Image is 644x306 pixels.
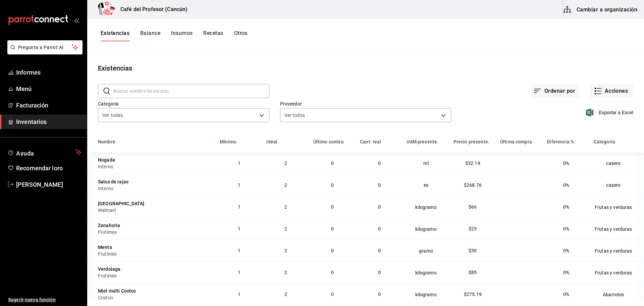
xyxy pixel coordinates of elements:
font: 0 [331,292,334,297]
font: 1 [238,270,240,275]
font: 0% [563,204,569,210]
div: pestañas de navegación [101,30,248,41]
font: Ordenar por [544,88,575,94]
font: 0 [378,270,381,275]
font: 0% [563,270,569,275]
font: Recomendar loro [16,165,63,172]
font: 1 [238,226,240,231]
font: 0% [563,292,569,297]
font: Recetas [203,30,223,36]
font: Menta [98,245,112,250]
font: $85 [469,270,477,275]
font: Cant. real [360,139,381,144]
font: Proveedor [280,101,302,106]
font: Otros [234,30,248,36]
font: Menú [16,85,32,92]
font: 0% [563,226,569,231]
font: 2 [284,204,287,210]
font: 2 [284,292,287,297]
font: 0 [331,182,334,188]
font: Existencias [98,64,132,72]
font: 0 [331,270,334,275]
font: Frutimex [98,273,117,278]
a: Pregunta a Parrot AI [5,49,83,56]
font: Café del Profesor (Cancún) [120,6,187,12]
font: Nogada [98,157,115,163]
font: 0% [563,182,569,188]
font: 1 [238,161,240,166]
font: casero [606,161,621,166]
font: 2 [284,161,287,166]
font: Cambiar a organización [577,6,637,12]
font: 0 [331,161,334,166]
font: Ver todos [284,113,305,118]
font: 2 [284,248,287,253]
font: Miel multi Costco [98,288,136,294]
font: Frutas y verduras [595,248,632,254]
font: Frutas y verduras [595,270,632,275]
font: Walmart [98,208,116,213]
font: $66 [469,204,477,210]
font: Frutimex [98,229,117,235]
font: Verdolaga [98,266,120,272]
font: kilogramo [415,292,436,297]
font: [GEOGRAPHIC_DATA] [98,201,145,206]
font: Existencias [101,30,129,36]
font: Último conteo [313,139,344,144]
font: Abarrotes [603,292,624,297]
input: Buscar nombre de insumo [113,84,269,98]
font: 0 [378,226,381,231]
font: Interno [98,164,113,169]
font: kilogramo [415,270,436,275]
button: Pregunta a Parrot AI [7,40,83,54]
font: gramo [419,248,433,254]
font: Nombre [98,139,115,144]
font: 2 [284,182,287,188]
font: Ideal [266,139,277,144]
font: kilogramo [415,226,436,232]
font: 1 [238,204,240,210]
font: Frutas y verduras [595,226,632,232]
font: Facturación [16,102,48,109]
font: UdM presente. [407,139,438,144]
font: Insumos [171,30,193,36]
font: $268.76 [464,182,482,188]
font: casero [606,183,621,188]
font: Pregunta a Parrot AI [18,45,64,50]
button: Exportar a Excel [587,108,633,117]
font: [PERSON_NAME] [16,181,63,188]
font: Última compra [500,139,532,144]
font: 1 [238,182,240,188]
font: $30 [469,248,477,253]
font: 0 [378,161,381,166]
font: 2 [284,226,287,231]
font: Zanahoria [98,223,120,228]
font: Balance [140,30,160,36]
font: 0 [378,292,381,297]
font: Categoría [98,101,119,106]
font: $275.19 [464,292,482,297]
font: Sugerir nueva función [8,297,56,302]
button: Acciones [590,84,633,98]
font: 0 [331,248,334,253]
font: Costco [98,295,113,300]
font: 0% [563,161,569,166]
font: 1 [238,292,240,297]
font: Acciones [605,88,628,94]
font: Mínimo [220,139,236,144]
font: Informes [16,69,41,76]
font: Diferencia % [547,139,574,144]
font: Salsa de rajas [98,179,128,184]
font: $32.19 [465,161,480,166]
font: Exportar a Excel [599,110,633,115]
font: 0 [378,204,381,210]
font: es [424,183,428,188]
font: 2 [284,270,287,275]
font: Precio presente. [453,139,489,144]
font: Inventarios [16,118,47,125]
font: 0% [563,248,569,253]
button: abrir_cajón_menú [74,17,79,23]
font: Frutimex [98,251,117,257]
font: 0 [331,204,334,210]
font: $23 [469,226,477,231]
